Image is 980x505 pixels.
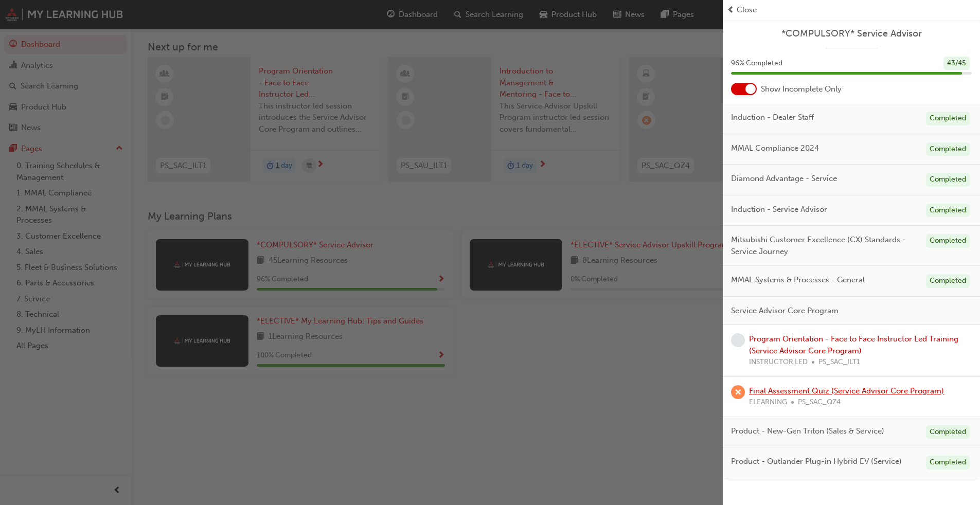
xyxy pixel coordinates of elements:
div: Completed [926,204,970,218]
div: Completed [926,173,970,187]
span: Product - New-Gen Triton (Sales & Service) [731,425,884,437]
div: Completed [926,234,970,248]
span: PS_SAC_QZ4 [798,396,841,408]
span: Service Advisor Core Program [731,305,839,317]
span: MMAL Systems & Processes - General [731,274,865,286]
div: Completed [926,274,970,288]
span: Induction - Service Advisor [731,204,827,215]
span: learningRecordVerb_NONE-icon [731,333,745,347]
span: ELEARNING [749,396,787,408]
button: prev-iconClose [727,4,976,16]
a: Program Orientation - Face to Face Instructor Led Training (Service Advisor Core Program) [749,334,958,355]
div: Completed [926,142,970,156]
span: learningRecordVerb_FAIL-icon [731,385,745,399]
span: Diamond Advantage - Service [731,173,837,185]
a: Final Assessment Quiz (Service Advisor Core Program) [749,386,944,395]
span: Mitsubishi Customer Excellence (CX) Standards - Service Journey [731,234,918,257]
span: 96 % Completed [731,58,782,69]
span: Close [737,4,757,16]
div: Completed [926,456,970,470]
span: INSTRUCTOR LED [749,356,808,368]
span: Product - Outlander Plug-in Hybrid EV (Service) [731,456,902,467]
div: Completed [926,112,970,125]
a: *COMPULSORY* Service Advisor [731,28,972,40]
span: prev-icon [727,4,735,16]
span: PS_SAC_ILT1 [818,356,860,368]
span: Show Incomplete Only [761,83,842,95]
span: MMAL Compliance 2024 [731,142,819,154]
div: 43 / 45 [943,57,970,70]
div: Completed [926,425,970,439]
span: Induction - Dealer Staff [731,112,814,123]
